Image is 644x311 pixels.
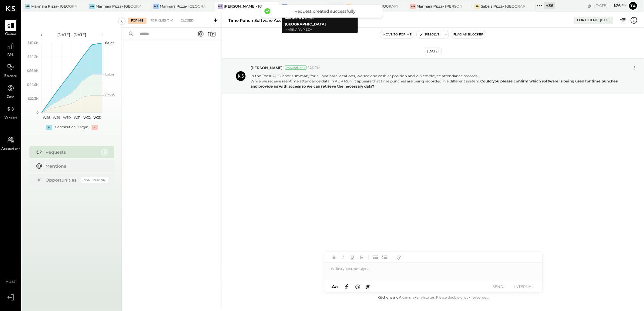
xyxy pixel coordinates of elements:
[628,1,638,11] button: Ta
[46,163,105,169] div: Mentions
[364,283,372,290] button: @
[250,73,620,89] p: In the Toast POS labor summary for all Marinara locations, we see one cashier position and 2–3 em...
[25,4,30,9] div: MP
[250,79,619,89] b: Could you please confirm which software is being used for time punches and provide us with access...
[27,69,39,73] text: $66.9K
[481,4,527,9] div: Saba's Pizza- [GEOGRAPHIC_DATA]
[285,27,355,32] p: Marinara Pizza
[0,82,21,100] a: Cash
[96,4,141,9] div: Marinara Pizza- [GEOGRAPHIC_DATA]
[178,18,196,24] div: Closed
[288,4,334,9] div: Marinara Pizza- [GEOGRAPHIC_DATA]
[46,32,98,37] div: [DATE] - [DATE]
[153,4,159,9] div: MP
[282,4,287,9] div: MP
[28,96,39,101] text: $22.3K
[352,4,398,9] div: Saba's Pizza- [GEOGRAPHIC_DATA]
[285,65,307,70] div: Accountant
[105,72,114,76] text: Labor
[600,18,610,22] div: [DATE]
[27,55,39,59] text: $89.3K
[410,4,416,9] div: MP
[381,253,389,261] button: Ordered List
[250,65,283,70] span: [PERSON_NAME]
[475,4,480,9] div: SP
[218,4,223,9] div: MP
[273,8,377,14] div: Request created successfully
[308,65,320,70] span: 1:26 PM
[128,18,146,24] div: For Me
[380,31,414,38] button: Move to for me
[0,134,21,152] a: Accountant
[0,103,21,121] a: Vendors
[92,125,98,130] div: -
[36,110,39,115] text: 0
[425,48,442,55] div: [DATE]
[544,2,555,9] div: + 36
[170,18,173,23] span: +1
[43,115,50,120] text: W28
[53,115,60,120] text: W29
[357,253,365,261] button: Strikethrough
[83,115,91,120] text: W32
[105,93,115,97] text: COGS
[46,177,78,183] div: Opportunities
[105,41,114,45] text: Sales
[0,62,21,79] a: Balance
[335,284,338,289] span: a
[366,284,371,289] span: @
[101,149,108,156] div: 11
[63,115,70,120] text: W30
[587,2,593,9] div: copy link
[0,20,21,37] a: Queue
[372,253,380,261] button: Unordered List
[486,283,510,291] button: SEND
[577,18,598,23] div: For Client
[27,82,39,87] text: $44.6K
[330,253,338,261] button: Bold
[5,32,16,37] span: Queue
[330,283,340,290] button: Aa
[512,283,536,291] button: INTERNAL
[55,125,89,130] div: Contribution Margin
[417,4,462,9] div: Marinara Pizza- [PERSON_NAME]
[73,115,80,120] text: W31
[81,177,108,183] div: Coming Soon
[7,53,14,58] span: P&L
[160,4,206,9] div: Marinara Pizza- [GEOGRAPHIC_DATA].
[46,149,98,155] div: Requests
[4,74,17,79] span: Balance
[148,18,176,24] div: For Client
[451,31,486,38] button: Flag as Blocker
[4,115,17,121] span: Vendors
[2,146,20,152] span: Accountant
[46,125,52,130] div: +
[395,253,403,261] button: Add URL
[31,4,77,9] div: Marinara Pizza- [GEOGRAPHIC_DATA]
[228,18,288,23] div: Time Punch Software Access
[0,41,21,58] a: P&L
[93,115,101,120] text: W33
[339,253,347,261] button: Italic
[7,95,15,100] span: Cash
[348,253,356,261] button: Underline
[594,3,627,8] div: [DATE]
[224,4,270,9] div: [PERSON_NAME]- [GEOGRAPHIC_DATA]
[417,31,442,38] button: Resolve
[346,4,351,9] div: SP
[28,41,39,45] text: $111.6K
[89,4,95,9] div: MP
